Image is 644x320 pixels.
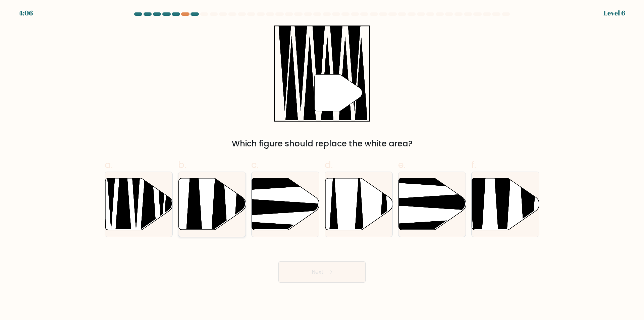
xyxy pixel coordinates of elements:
div: 4:06 [19,8,33,18]
span: a. [105,158,113,171]
span: f. [471,158,476,171]
span: c. [251,158,259,171]
button: Next [278,261,366,283]
div: Which figure should replace the white area? [109,138,535,150]
span: b. [178,158,186,171]
g: " [315,75,362,111]
span: d. [325,158,333,171]
span: e. [398,158,406,171]
div: Level 6 [603,8,625,18]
